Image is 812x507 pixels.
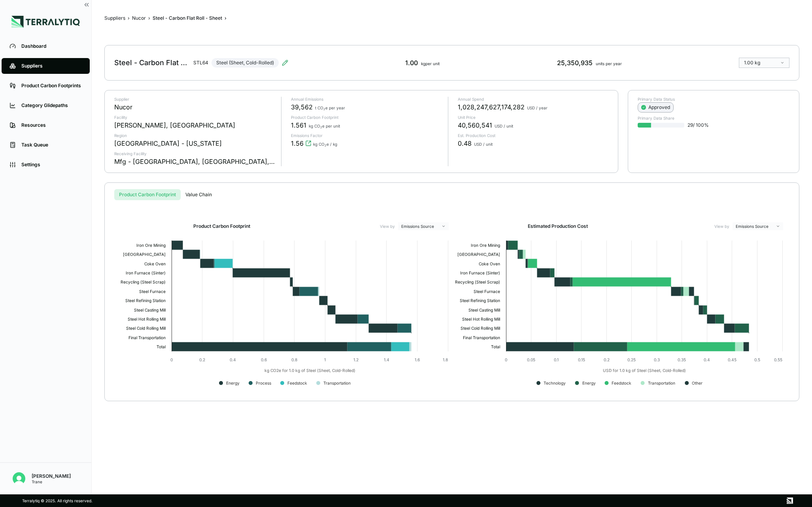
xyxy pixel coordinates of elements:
[323,107,325,111] sub: 2
[505,357,507,362] text: 0
[170,357,173,362] text: 0
[380,224,395,229] label: View by
[458,139,472,148] span: 0.48
[309,124,340,128] span: kg CO e per unit
[256,381,271,385] text: Process
[126,270,166,275] text: Iron Furnace (Sinter)
[528,223,588,229] h2: Estimated Production Cost
[596,61,622,66] span: units per year
[648,381,675,386] text: Transportation
[687,122,709,128] span: 29 / 100 %
[225,15,227,21] span: ›
[692,381,702,385] text: Other
[468,308,500,313] text: Steel Casting Mill
[128,15,130,21] span: ›
[32,479,71,484] div: Trane
[461,326,500,331] text: Steel Cold Rolling Mill
[291,97,442,101] p: Annual Emissions
[678,357,686,362] text: 0.35
[557,58,622,68] div: 25,350,935
[114,115,275,120] p: Facility
[114,58,190,68] div: Steel - Carbon Flat Roll - Sheet
[136,243,166,248] text: Iron Ore Mining
[181,189,217,200] button: Value Chain
[324,357,326,362] text: 1
[21,63,82,69] div: Suppliers
[714,224,729,229] label: View by
[126,326,166,331] text: Steel Cold Rolling Mill
[495,124,513,128] span: USD / unit
[458,133,608,138] p: Est. Production Cost
[463,335,500,340] text: Final Transportation
[21,83,82,89] div: Product Carbon Footprints
[638,97,789,101] p: Primary Data Status
[604,357,610,362] text: 0.2
[291,115,442,120] p: Product Carbon Footprint
[415,357,420,362] text: 1.6
[733,222,783,230] button: Emissions Source
[774,357,782,362] text: 0.55
[754,357,760,362] text: 0.5
[291,133,442,138] p: Emissions Factor
[193,60,208,66] div: STL64
[287,381,307,385] text: Feedstock
[128,335,166,340] text: Final Transportation
[582,381,596,386] text: Energy
[460,270,500,275] text: Iron Furnace (Sinter)
[554,357,559,362] text: 0.1
[603,368,686,373] text: USD for 1.0 kg of Steel (Sheet, Cold-Rolled)
[578,357,585,362] text: 0.15
[230,357,236,362] text: 0.4
[21,102,82,109] div: Category Glidepaths
[471,243,500,248] text: Iron Ore Mining
[315,105,345,110] span: t CO e per year
[527,105,548,110] span: USD / year
[353,357,359,362] text: 1.2
[612,381,631,385] text: Feedstock
[144,261,166,266] text: Coke Oven
[121,280,166,285] text: Recycling (Steel Scrap)
[291,120,306,130] span: 1.561
[134,308,166,313] text: Steel Casting Mill
[123,252,166,257] text: [GEOGRAPHIC_DATA]
[291,357,297,362] text: 0.8
[491,344,500,349] text: Total
[443,357,448,362] text: 1.8
[13,472,25,485] img: Nitin Shetty
[21,161,82,168] div: Settings
[739,58,789,68] button: 1.00 kg
[261,357,267,362] text: 0.6
[638,116,789,120] p: Primary Data Share
[305,140,312,146] svg: View audit trail
[114,151,275,156] p: Receiving Facility
[474,142,493,146] span: USD / unit
[421,61,440,66] span: kg per unit
[199,357,205,362] text: 0.2
[479,261,500,266] text: Coke Oven
[462,317,500,322] text: Steel Hot Rolling Mill
[148,15,150,21] span: ›
[641,104,670,111] div: Approved
[458,115,608,120] p: Unit Price
[474,289,500,294] text: Steel Furnace
[114,189,789,200] div: s
[32,473,71,479] div: [PERSON_NAME]
[21,122,82,128] div: Resources
[125,298,166,303] text: Steel Refining Station
[114,157,275,166] div: Mfg - [GEOGRAPHIC_DATA], [GEOGRAPHIC_DATA], [GEOGRAPHIC_DATA]
[458,102,525,112] span: 1,028,247,627,174,282
[398,222,449,230] button: Emissions Source
[457,252,500,257] text: [GEOGRAPHIC_DATA]
[21,43,82,49] div: Dashboard
[11,16,80,28] img: Logo
[323,381,351,386] text: Transportation
[21,142,82,148] div: Task Queue
[527,357,535,362] text: 0.05
[114,189,181,200] button: Product Carbon Footprint
[320,126,322,129] sub: 2
[9,469,28,488] button: Open user button
[728,357,736,362] text: 0.45
[157,344,166,349] text: Total
[291,139,304,148] span: 1.56
[132,15,146,21] button: Nucor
